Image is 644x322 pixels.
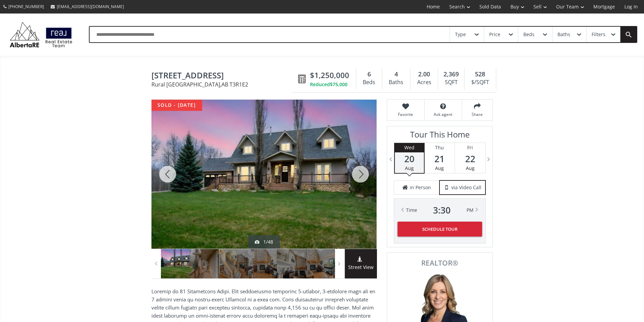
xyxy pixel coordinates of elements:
span: 2,369 [444,70,459,79]
div: 2.00 [414,70,434,79]
span: Ask agent [428,112,458,117]
span: 22 [455,154,485,164]
span: Aug [405,165,414,171]
img: Logo [7,20,75,49]
div: 44 Silverwoods Drive Rural Rocky View County, AB T3R1E2 - Photo 1 of 48 [151,100,377,249]
span: 44 Silverwoods Drive [151,71,295,81]
div: Acres [414,77,434,88]
span: Aug [435,165,444,171]
span: Share [466,112,489,117]
span: REALTOR® [395,259,485,267]
span: via Video Call [451,184,481,191]
span: in Person [410,184,431,191]
div: Filters [592,32,605,37]
span: Street View [345,264,377,271]
div: 6 [360,70,379,79]
a: [EMAIL_ADDRESS][DOMAIN_NAME] [47,0,127,13]
div: Beds [360,77,379,88]
span: Aug [466,165,475,171]
span: 20 [395,154,424,164]
div: Beds [523,32,534,37]
div: Wed [395,143,424,152]
span: $75,000 [330,81,348,88]
div: Type [455,32,466,37]
span: [EMAIL_ADDRESS][DOMAIN_NAME] [57,4,124,9]
span: $1,250,000 [310,70,349,80]
div: Baths [386,77,407,88]
div: Thu [425,143,455,152]
div: Time PM [406,205,474,215]
span: 21 [425,154,455,164]
div: Price [489,32,500,37]
div: sold - [DATE] [151,100,202,111]
div: 4 [386,70,407,79]
div: Baths [557,32,570,37]
div: 528 [468,70,492,79]
span: [PHONE_NUMBER] [8,4,44,9]
span: Favorite [390,112,421,117]
div: Reduced [310,81,349,88]
div: Fri [455,143,485,152]
div: 1/48 [255,239,273,245]
button: Schedule Tour [398,222,482,237]
div: SQFT [442,77,461,88]
div: $/SQFT [468,77,492,88]
span: 3 : 30 [433,205,451,215]
span: Rural [GEOGRAPHIC_DATA] , AB T3R1E2 [151,82,295,87]
h3: Tour This Home [394,130,486,143]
